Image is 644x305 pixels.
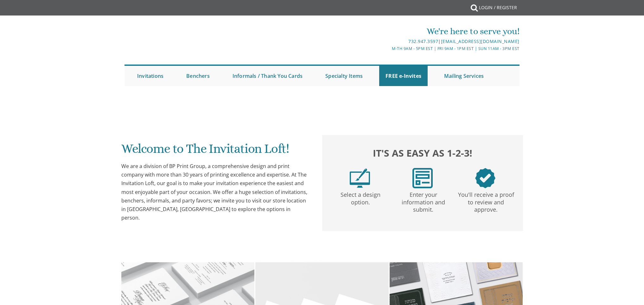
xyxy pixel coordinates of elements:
[121,162,309,222] div: We are a division of BP Print Group, a comprehensive design and print company with more than 30 y...
[475,168,495,188] img: step3.png
[319,66,369,86] a: Specialty Items
[131,66,170,86] a: Invitations
[257,38,520,45] div: |
[412,168,433,188] img: step2.png
[408,38,438,44] a: 732.947.3597
[393,188,453,214] p: Enter your information and submit.
[328,146,517,160] h2: It's as easy as 1-2-3!
[257,25,520,38] div: We're here to serve you!
[456,188,516,214] p: You'll receive a proof to review and approve.
[226,66,309,86] a: Informals / Thank You Cards
[438,66,490,86] a: Mailing Services
[379,66,428,86] a: FREE e-Invites
[180,66,216,86] a: Benchers
[330,188,391,206] p: Select a design option.
[441,38,520,44] a: [EMAIL_ADDRESS][DOMAIN_NAME]
[257,45,520,52] div: M-Th 9am - 5pm EST | Fri 9am - 1pm EST | Sun 11am - 3pm EST
[350,168,370,188] img: step1.png
[121,142,309,160] h1: Welcome to The Invitation Loft!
